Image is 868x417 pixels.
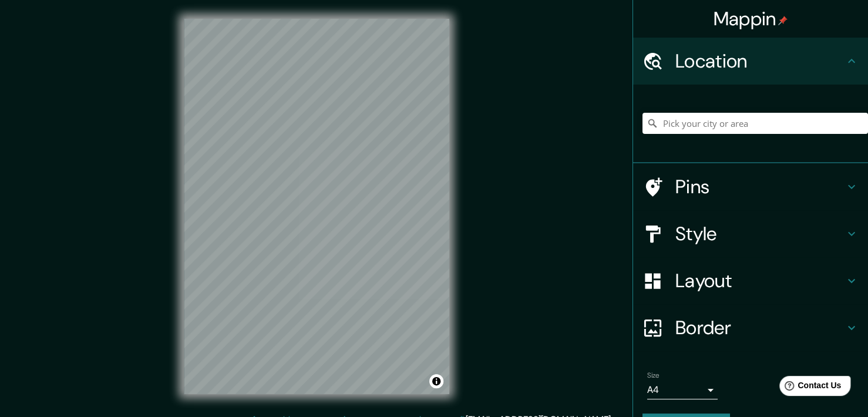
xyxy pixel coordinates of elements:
h4: Location [675,49,845,73]
div: Pins [633,163,868,210]
h4: Pins [675,175,845,199]
h4: Layout [675,269,845,292]
button: Toggle attribution [429,374,443,388]
label: Size [647,371,660,381]
div: A4 [647,381,718,399]
div: Style [633,210,868,257]
h4: Mappin [714,7,788,31]
div: Border [633,304,868,351]
img: pin-icon.png [778,16,788,25]
iframe: Help widget launcher [763,371,855,404]
div: Location [633,38,868,85]
div: Layout [633,257,868,304]
h4: Style [675,222,845,246]
canvas: Map [184,19,449,394]
h4: Border [675,316,845,339]
input: Pick your city or area [642,113,868,134]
